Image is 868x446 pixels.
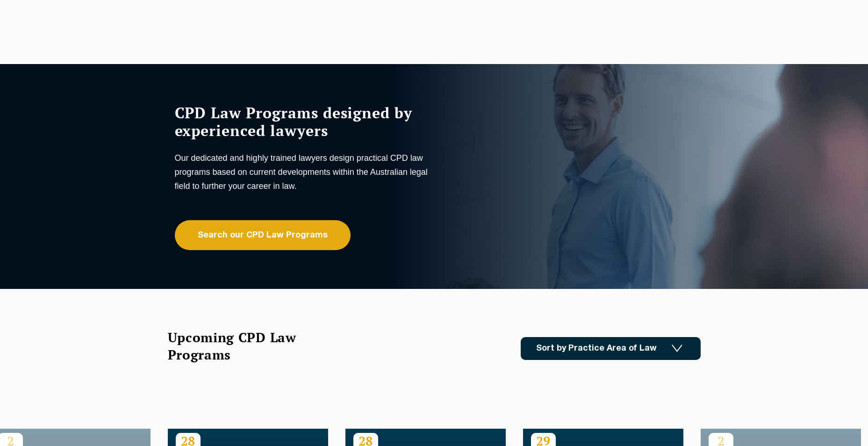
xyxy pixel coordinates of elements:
a: Sort by Practice Area of Law [521,337,701,360]
p: Our dedicated and highly trained lawyers design practical CPD law programs based on current devel... [175,151,432,193]
h2: Upcoming CPD Law Programs [168,329,320,363]
h1: CPD Law Programs designed by experienced lawyers [175,104,432,139]
a: Search our CPD Law Programs [175,220,351,250]
img: Icon [672,345,682,352]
